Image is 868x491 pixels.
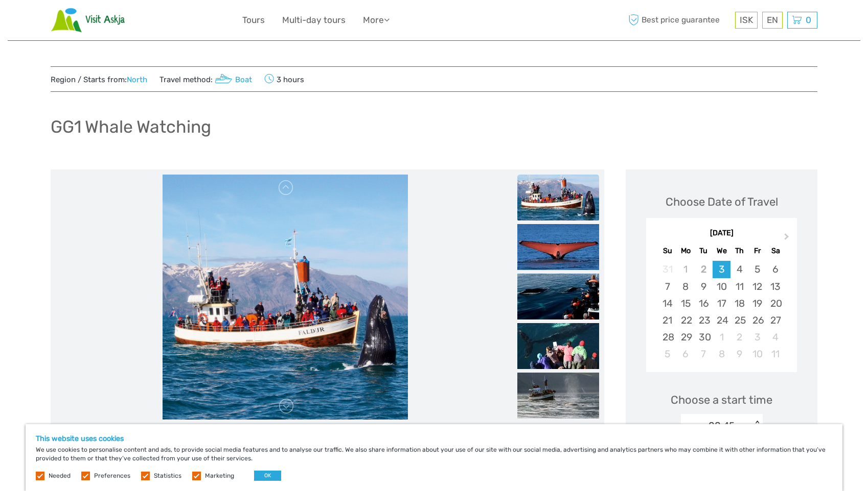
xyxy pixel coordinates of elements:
[671,392,772,408] span: Choose a start time
[646,228,797,239] div: [DATE]
[26,424,842,491] div: We use cookies to personalise content and ads, to provide social media features and to analyse ou...
[677,295,695,312] div: Choose Monday, September 15th, 2025
[242,13,265,28] a: Tours
[752,421,761,431] div: < >
[677,261,695,278] div: Not available Monday, September 1st, 2025
[740,15,753,25] span: ISK
[766,346,784,362] div: Choose Saturday, October 11th, 2025
[517,175,599,220] img: dcb34ec24b3e4ea7bc9bd7f16bca5eaf_slider_thumbnail.jpg
[748,295,766,312] div: Choose Friday, September 19th, 2025
[14,18,116,26] p: We're away right now. Please check back later!
[626,12,733,29] span: Best price guarantee
[766,261,784,278] div: Choose Saturday, September 6th, 2025
[748,261,766,278] div: Choose Friday, September 5th, 2025
[49,472,71,480] label: Needed
[118,16,130,28] button: Open LiveChat chat widget
[730,312,748,329] div: Choose Thursday, September 25th, 2025
[36,434,832,443] h5: This website uses cookies
[666,194,778,210] div: Choose Date of Travel
[695,346,713,362] div: Choose Tuesday, October 7th, 2025
[713,329,730,346] div: Choose Wednesday, October 1st, 2025
[213,75,252,84] a: Boat
[517,274,599,320] img: 02a4ebd55dc942e7bec908b5cacbc1a4_slider_thumbnail.jpg
[780,231,796,247] button: Next Month
[649,261,793,362] div: month 2025-09
[51,8,125,33] img: Scandinavian Travel
[363,13,390,28] a: More
[730,261,748,278] div: Choose Thursday, September 4th, 2025
[677,278,695,295] div: Choose Monday, September 8th, 2025
[766,278,784,295] div: Choose Saturday, September 13th, 2025
[730,346,748,362] div: Choose Thursday, October 9th, 2025
[517,373,599,419] img: cc7c89f1177e40149c32b96cdcb1bde0_slider_thumbnail.jpg
[658,312,676,329] div: Choose Sunday, September 21st, 2025
[282,13,346,28] a: Multi-day tours
[730,329,748,346] div: Choose Thursday, October 2nd, 2025
[254,471,281,481] button: OK
[154,472,181,480] label: Statistics
[51,75,147,85] span: Region / Starts from:
[748,244,766,258] div: Fr
[159,72,252,86] span: Travel method:
[677,346,695,362] div: Choose Monday, October 6th, 2025
[748,329,766,346] div: Choose Friday, October 3rd, 2025
[766,295,784,312] div: Choose Saturday, September 20th, 2025
[804,15,813,25] span: 0
[713,295,730,312] div: Choose Wednesday, September 17th, 2025
[730,278,748,295] div: Choose Thursday, September 11th, 2025
[658,329,676,346] div: Choose Sunday, September 28th, 2025
[713,346,730,362] div: Choose Wednesday, October 8th, 2025
[713,278,730,295] div: Choose Wednesday, September 10th, 2025
[517,323,599,369] img: fedc80c90332472d9efb10cdbd552d6d_slider_thumbnail.jpg
[658,244,676,258] div: Su
[748,278,766,295] div: Choose Friday, September 12th, 2025
[264,72,304,86] span: 3 hours
[695,312,713,329] div: Choose Tuesday, September 23rd, 2025
[762,12,783,29] div: EN
[730,295,748,312] div: Choose Thursday, September 18th, 2025
[658,261,676,278] div: Not available Sunday, August 31st, 2025
[695,329,713,346] div: Choose Tuesday, September 30th, 2025
[695,261,713,278] div: Not available Tuesday, September 2nd, 2025
[677,312,695,329] div: Choose Monday, September 22nd, 2025
[163,175,408,420] img: dcb34ec24b3e4ea7bc9bd7f16bca5eaf_main_slider.jpg
[677,329,695,346] div: Choose Monday, September 29th, 2025
[766,312,784,329] div: Choose Saturday, September 27th, 2025
[713,312,730,329] div: Choose Wednesday, September 24th, 2025
[695,244,713,258] div: Tu
[730,244,748,258] div: Th
[766,244,784,258] div: Sa
[94,472,130,480] label: Preferences
[51,116,211,137] h1: GG1 Whale Watching
[695,278,713,295] div: Choose Tuesday, September 9th, 2025
[748,312,766,329] div: Choose Friday, September 26th, 2025
[658,346,676,362] div: Choose Sunday, October 5th, 2025
[766,329,784,346] div: Choose Saturday, October 4th, 2025
[709,419,735,432] div: 08:45
[658,278,676,295] div: Choose Sunday, September 7th, 2025
[713,261,730,278] div: Choose Wednesday, September 3rd, 2025
[713,244,730,258] div: We
[748,346,766,362] div: Choose Friday, October 10th, 2025
[127,75,147,84] a: North
[517,224,599,270] img: 4f25157ef3e0446cb87ee77453cfbea3_slider_thumbnail.jpg
[677,244,695,258] div: Mo
[695,295,713,312] div: Choose Tuesday, September 16th, 2025
[205,472,234,480] label: Marketing
[658,295,676,312] div: Choose Sunday, September 14th, 2025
